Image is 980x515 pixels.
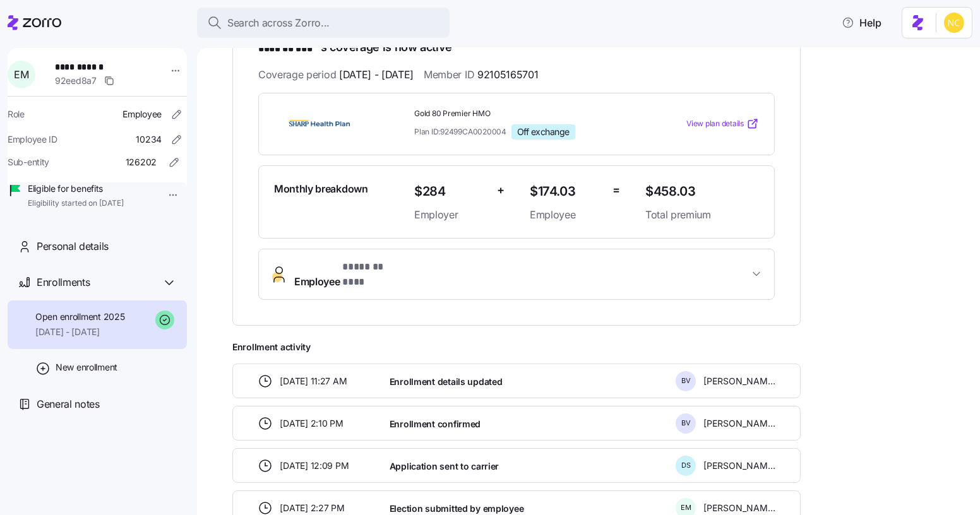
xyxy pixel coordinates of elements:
img: Sharp Health Plan [274,109,365,138]
span: + [497,181,505,199]
span: Personal details [37,239,109,254]
span: 92105165701 [477,67,538,83]
span: Member ID [424,67,538,83]
span: $174.03 [530,181,602,202]
span: General notes [37,396,100,412]
span: Open enrollment 2025 [35,311,124,323]
span: = [612,181,620,199]
span: [DATE] 2:10 PM [280,417,344,430]
span: [PERSON_NAME] [703,459,775,472]
span: B V [681,420,691,427]
span: E M [14,69,28,80]
span: [PERSON_NAME] [703,417,775,430]
span: Application sent to carrier [390,460,499,473]
span: [PERSON_NAME] [703,502,775,514]
button: Search across Zorro... [197,8,450,38]
span: Gold 80 Premier HMO [414,109,635,119]
span: Enrollment activity [232,341,801,353]
span: E M [681,504,691,511]
span: [PERSON_NAME] [703,375,775,388]
span: Election submitted by employee [390,502,524,515]
img: e03b911e832a6112bf72643c5874f8d8 [944,13,964,33]
span: Total premium [645,207,759,223]
span: View plan details [686,118,744,130]
span: Employee [122,108,162,121]
span: Enrollment confirmed [390,418,481,430]
span: $458.03 [645,181,759,202]
h1: 's coverage is now active [258,39,775,57]
span: B V [681,377,691,384]
button: Help [832,10,892,35]
span: 10234 [136,133,162,146]
span: Plan ID: 92499CA0020004 [414,126,506,137]
span: Off exchange [517,126,570,138]
span: Eligibility started on [DATE] [28,198,124,209]
span: [DATE] - [DATE] [339,67,414,83]
span: $284 [414,181,487,202]
span: Enrollment details updated [390,376,503,388]
span: Employer [414,207,487,223]
span: [DATE] 12:09 PM [280,459,349,472]
span: Eligible for benefits [28,182,124,195]
span: Role [8,108,25,121]
span: Employee ID [8,133,57,146]
span: [DATE] - [DATE] [35,326,124,338]
span: New enrollment [56,361,117,374]
span: Employee [530,207,602,223]
span: 92eed8a7 [55,74,97,87]
a: View plan details [686,117,759,130]
span: Employee [294,259,407,290]
span: Coverage period [258,67,414,83]
span: Monthly breakdown [274,181,368,197]
span: [DATE] 2:27 PM [280,502,345,514]
span: Help [842,15,881,30]
span: Enrollments [37,275,90,290]
span: [DATE] 11:27 AM [280,375,347,388]
span: Sub-entity [8,156,49,169]
span: D S [681,462,691,469]
span: Search across Zorro... [227,15,330,31]
span: 126202 [126,156,157,169]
